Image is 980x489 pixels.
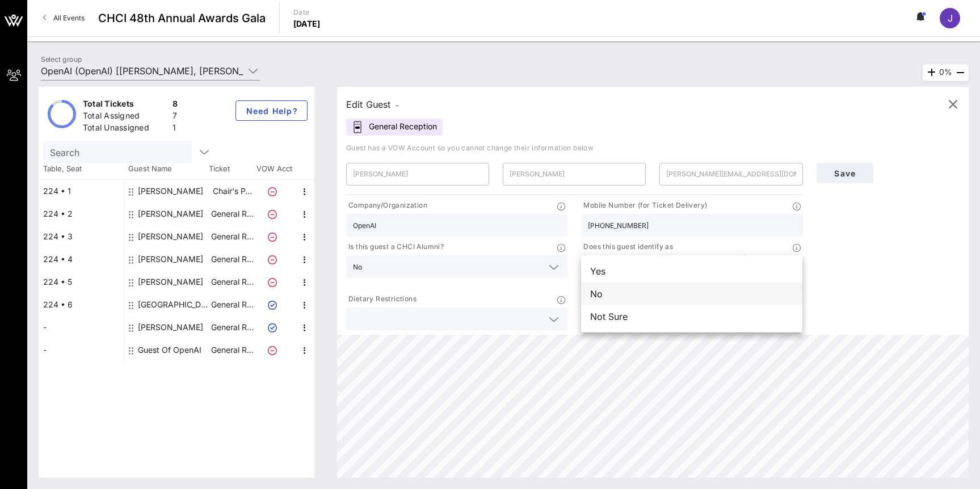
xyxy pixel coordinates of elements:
[209,271,255,293] p: General R…
[209,225,255,248] p: General R…
[39,248,124,271] div: 224 • 4
[510,165,639,183] input: Last Name*
[39,203,124,225] div: 224 • 2
[173,122,178,136] div: 1
[293,18,321,29] p: [DATE]
[138,248,203,271] div: Mattie Zazueta
[353,165,482,183] input: First Name*
[826,168,864,178] span: Save
[173,98,178,112] div: 8
[39,180,124,203] div: 224 • 1
[209,163,254,175] span: Ticket
[138,271,203,293] div: Felipe Millon
[293,7,321,18] p: Date
[138,316,203,339] div: Justin Oswald
[138,180,203,203] div: Marisa Moret
[346,96,399,112] div: Edit Guest
[83,110,168,124] div: Total Assigned
[581,260,802,283] div: Yes
[254,163,294,175] span: VOW Acct
[353,263,362,271] div: No
[346,241,444,253] p: Is this guest a CHCI Alumni?
[346,200,427,212] p: Company/Organization
[173,110,178,124] div: 7
[209,248,255,271] p: General R…
[138,339,201,361] div: Guest Of OpenAI
[209,316,255,339] p: General R…
[235,100,308,121] button: Need Help?
[41,55,82,64] label: Select group
[209,203,255,225] p: General R…
[39,271,124,293] div: 224 • 5
[346,255,567,278] div: No
[138,225,203,248] div: Luis Sante
[581,200,707,212] p: Mobile Number (for Ticket Delivery)
[209,293,255,316] p: General R…
[923,64,969,81] div: 0%
[346,119,443,136] div: General Reception
[209,180,255,203] p: Chair's P…
[666,165,796,183] input: Email*
[581,305,802,328] div: Not Sure
[53,14,85,22] span: All Events
[245,106,298,116] span: Need Help?
[581,283,802,305] div: No
[209,339,255,361] p: General R…
[948,12,953,24] span: J
[138,203,203,225] div: Claudia Fischer
[346,293,417,305] p: Dietary Restrictions
[581,241,792,264] p: Does this guest identify as [DEMOGRAPHIC_DATA]/[DEMOGRAPHIC_DATA]?
[39,225,124,248] div: 224 • 3
[39,316,124,339] div: -
[124,163,209,175] span: Guest Name
[346,142,960,154] p: Guest has a VOW Account so you cannot change their information below
[39,339,124,361] div: -
[940,8,960,28] div: J
[396,101,399,109] span: -
[138,293,209,316] div: Chan Park
[39,163,124,175] span: Table, Seat
[39,293,124,316] div: 224 • 6
[36,9,91,27] a: All Events
[83,122,168,136] div: Total Unassigned
[817,163,873,183] button: Save
[83,98,168,112] div: Total Tickets
[98,10,266,27] span: CHCI 48th Annual Awards Gala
